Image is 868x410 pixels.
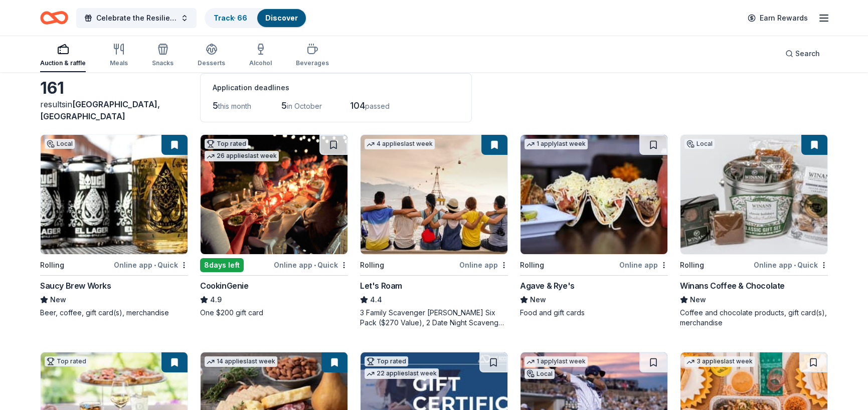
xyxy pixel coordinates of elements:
a: Earn Rewards [742,9,814,27]
button: Meals [110,39,128,72]
img: Image for Winans Coffee & Chocolate [680,135,827,254]
span: New [50,294,66,306]
button: Track· 66Discover [205,8,307,28]
div: Alcohol [249,59,272,67]
div: Snacks [152,59,173,67]
span: New [530,294,546,306]
div: Rolling [360,259,384,271]
div: CookinGenie [200,280,249,292]
div: Online app Quick [274,259,348,271]
div: Online app Quick [754,259,828,271]
div: Local [525,369,555,379]
button: Beverages [296,39,329,72]
button: Search [777,44,828,64]
div: Online app [619,259,668,271]
div: Online app [459,259,508,271]
div: Top rated [365,356,408,366]
span: this month [218,102,251,110]
div: Local [684,139,715,149]
span: Celebrate the Resilient [96,12,177,24]
span: • [794,261,796,269]
a: Home [40,6,68,30]
img: Image for Saucy Brew Works [41,135,188,254]
img: Image for Agave & Rye's [520,135,667,254]
div: Food and gift cards [520,308,668,318]
div: Top rated [205,139,248,149]
span: 4.9 [210,294,222,306]
div: Local [45,139,75,149]
button: Desserts [198,39,225,72]
div: 22 applies last week [365,368,439,379]
span: [GEOGRAPHIC_DATA], [GEOGRAPHIC_DATA] [40,99,160,121]
div: 161 [40,78,188,98]
span: 4.4 [370,294,382,306]
div: Agave & Rye's [520,280,575,292]
div: 8 days left [200,258,244,272]
div: 26 applies last week [205,151,279,161]
a: Track· 66 [214,14,247,22]
img: Image for Let's Roam [361,135,507,254]
div: Rolling [520,259,544,271]
a: Discover [265,14,298,22]
img: Image for CookinGenie [201,135,348,254]
span: • [154,261,156,269]
div: Rolling [680,259,704,271]
span: • [314,261,316,269]
a: Image for Winans Coffee & ChocolateLocalRollingOnline app•QuickWinans Coffee & ChocolateNewCoffee... [680,134,828,328]
div: 14 applies last week [205,356,277,367]
div: 1 apply last week [525,356,588,367]
div: Online app Quick [114,259,188,271]
a: Image for Agave & Rye's1 applylast weekRollingOnline appAgave & Rye'sNewFood and gift cards [520,134,668,318]
button: Snacks [152,39,173,72]
button: Celebrate the Resilient [76,8,197,28]
div: Beverages [296,59,329,67]
div: Rolling [40,259,64,271]
div: 4 applies last week [365,139,435,149]
div: Let's Roam [360,280,402,292]
a: Image for CookinGenieTop rated26 applieslast week8days leftOnline app•QuickCookinGenie4.9One $200... [200,134,348,318]
div: results [40,98,188,122]
span: 5 [281,100,287,111]
span: in [40,99,160,121]
a: Image for Let's Roam4 applieslast weekRollingOnline appLet's Roam4.43 Family Scavenger [PERSON_NA... [360,134,508,328]
div: Top rated [45,356,88,366]
span: 5 [213,100,218,111]
span: Search [795,48,820,60]
button: Alcohol [249,39,272,72]
span: in October [287,102,322,110]
div: Application deadlines [213,82,459,94]
div: Winans Coffee & Chocolate [680,280,785,292]
div: Beer, coffee, gift card(s), merchandise [40,308,188,318]
div: Coffee and chocolate products, gift card(s), merchandise [680,308,828,328]
span: passed [365,102,390,110]
div: 1 apply last week [525,139,588,149]
div: 3 Family Scavenger [PERSON_NAME] Six Pack ($270 Value), 2 Date Night Scavenger [PERSON_NAME] Two ... [360,308,508,328]
a: Image for Saucy Brew WorksLocalRollingOnline app•QuickSaucy Brew WorksNewBeer, coffee, gift card(... [40,134,188,318]
span: 104 [350,100,365,111]
div: Desserts [198,59,225,67]
div: 3 applies last week [684,356,755,367]
div: One $200 gift card [200,308,348,318]
div: Saucy Brew Works [40,280,111,292]
span: New [690,294,706,306]
div: Meals [110,59,128,67]
div: Auction & raffle [40,59,86,67]
button: Auction & raffle [40,39,86,72]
